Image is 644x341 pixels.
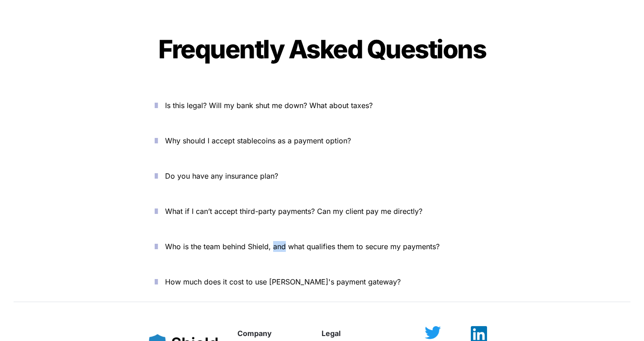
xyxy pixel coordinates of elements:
button: Why should I accept stablecoins as a payment option? [141,127,503,155]
span: How much does it cost to use [PERSON_NAME]'s payment gateway? [165,277,401,286]
strong: Legal [322,329,341,338]
span: What if I can’t accept third-party payments? Can my client pay me directly? [165,207,422,216]
button: What if I can’t accept third-party payments? Can my client pay me directly? [141,197,503,225]
span: Is this legal? Will my bank shut me down? What about taxes? [165,101,373,110]
button: Do you have any insurance plan? [141,162,503,190]
span: Do you have any insurance plan? [165,171,278,180]
span: Who is the team behind Shield, and what qualifies them to secure my payments? [165,242,440,251]
span: Frequently Asked Questions [158,34,486,65]
span: Why should I accept stablecoins as a payment option? [165,136,351,145]
button: How much does it cost to use [PERSON_NAME]'s payment gateway? [141,268,503,296]
strong: Company [237,329,272,338]
button: Is this legal? Will my bank shut me down? What about taxes? [141,91,503,119]
button: Who is the team behind Shield, and what qualifies them to secure my payments? [141,232,503,260]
